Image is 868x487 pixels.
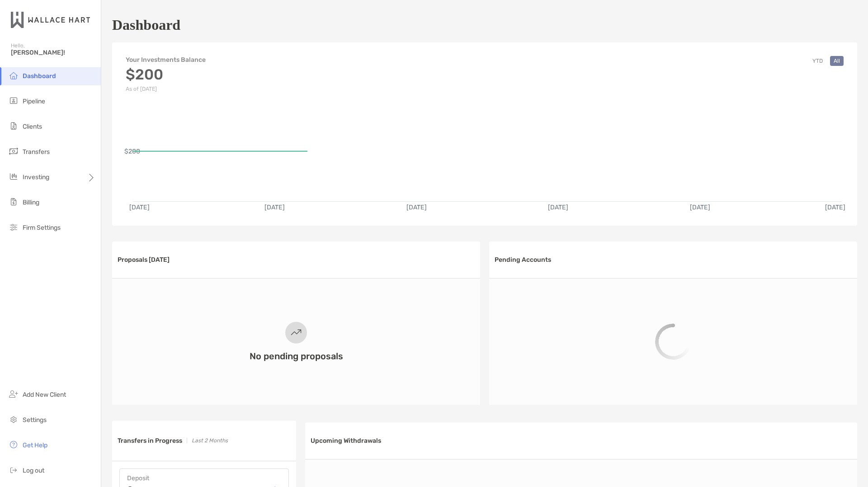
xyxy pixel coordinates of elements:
[118,256,170,264] h3: Proposals [DATE]
[129,204,150,211] text: [DATE]
[23,467,44,474] span: Log out
[8,196,19,207] img: billing icon
[809,56,826,66] button: YTD
[124,148,140,155] text: $200
[192,435,228,446] p: Last 2 Months
[126,56,206,64] h4: Your Investments Balance
[8,414,19,425] img: settings icon
[8,171,19,182] img: investing icon
[23,97,45,105] span: Pipeline
[830,56,844,66] button: All
[126,86,206,92] p: As of [DATE]
[8,95,19,106] img: pipeline icon
[23,148,50,156] span: Transfers
[127,474,281,482] h4: Deposit
[8,146,19,157] img: transfers icon
[126,66,206,83] h3: $200
[11,4,90,36] img: Zoe Logo
[118,437,182,445] h3: Transfers in Progress
[8,439,19,450] img: get-help icon
[406,204,427,211] text: [DATE]
[8,121,19,131] img: clients icon
[23,123,42,130] span: Clients
[690,204,710,211] text: [DATE]
[23,416,47,424] span: Settings
[112,17,180,33] h1: Dashboard
[495,256,551,264] h3: Pending Accounts
[23,72,56,80] span: Dashboard
[8,389,19,399] img: add_new_client icon
[23,441,47,449] span: Get Help
[11,49,95,56] span: [PERSON_NAME]!
[825,204,845,211] text: [DATE]
[23,391,66,399] span: Add New Client
[8,222,19,232] img: firm-settings icon
[23,199,39,206] span: Billing
[311,437,381,445] h3: Upcoming Withdrawals
[23,224,61,232] span: Firm Settings
[8,464,19,475] img: logout icon
[250,351,343,362] h3: No pending proposals
[23,173,49,181] span: Investing
[548,204,568,211] text: [DATE]
[8,70,19,81] img: dashboard icon
[264,204,285,211] text: [DATE]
